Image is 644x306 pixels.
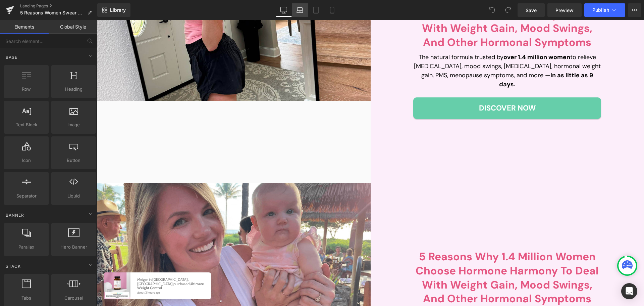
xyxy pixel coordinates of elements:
span: Save [526,7,537,14]
span: Carousel [53,295,94,302]
a: Laptop [292,3,308,17]
span: 5 Reasons Women Swear by Hormone Harmony™ [20,10,85,15]
span: Image [53,121,94,128]
span: Library [110,7,126,13]
button: Publish [584,3,625,17]
span: Text Block [6,121,47,128]
div: Open Intercom Messenger [621,283,637,299]
small: about 2 hours ago [40,271,105,274]
span: Discover Now [382,82,439,94]
span: Publish [592,7,609,13]
span: Row [6,86,47,93]
b: 5 Reasons Why 1.4 Million Women Choose Hormone Harmony To Deal With Weight Gain, Mood Swings, And... [319,229,502,286]
a: Global Style [49,20,97,34]
p: Meigan in [GEOGRAPHIC_DATA], [GEOGRAPHIC_DATA] purchased [40,257,107,274]
span: Preview [555,7,574,14]
a: Tablet [308,3,324,17]
span: Stack [5,263,21,269]
img: Ultimate Weight Control [7,252,34,279]
span: Banner [5,212,25,218]
a: New Library [97,3,130,17]
strong: over 1.4 million women [407,33,473,41]
p: The natural formula trusted by to relieve [MEDICAL_DATA], mood swings, [MEDICAL_DATA], hormonal w... [316,33,504,69]
span: Button [53,157,94,164]
span: Icon [6,157,47,164]
span: Hero Banner [53,244,94,251]
a: Discover Now [316,77,504,99]
button: More [628,3,641,17]
span: Tabs [6,295,47,302]
button: Redo [501,3,515,17]
a: Mobile [324,3,340,17]
a: Ultimate Weight Control [40,261,107,270]
span: Liquid [53,192,94,200]
span: Heading [53,86,94,93]
span: Parallax [6,244,47,251]
a: Desktop [276,3,292,17]
a: Preview [547,3,582,17]
span: Separator [6,192,47,200]
a: Landing Pages [20,3,97,9]
span: Base [5,54,18,60]
button: Undo [485,3,499,17]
